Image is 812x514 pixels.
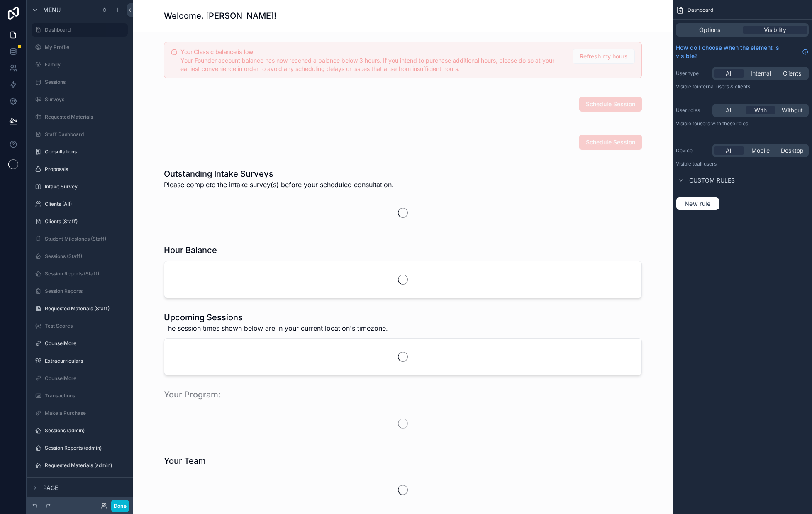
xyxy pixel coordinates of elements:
[32,215,128,228] a: Clients (Staff)
[726,106,732,114] span: All
[32,23,128,37] a: Dashboard
[45,323,126,329] label: Test Scores
[45,462,126,469] label: Requested Materials (admin)
[45,44,126,51] label: My Profile
[726,69,732,78] span: All
[32,110,128,124] a: Requested Materials
[45,27,123,33] label: Dashboard
[699,26,720,34] span: Options
[45,340,126,347] label: CounselMore
[45,201,126,207] label: Clients (All)
[751,146,770,155] span: Mobile
[32,459,128,472] a: Requested Materials (admin)
[676,107,709,114] label: User roles
[45,358,126,364] label: Extracurriculars
[45,183,126,190] label: Intake Survey
[783,69,801,78] span: Clients
[32,197,128,211] a: Clients (All)
[32,76,128,89] a: Sessions
[45,114,126,120] label: Requested Materials
[32,58,128,71] a: Family
[781,146,804,155] span: Desktop
[697,120,748,127] span: Users with these roles
[697,161,717,167] span: all users
[45,61,126,68] label: Family
[32,476,128,490] a: Staff Assignations (admin)
[754,106,767,114] span: With
[45,305,126,312] label: Requested Materials (Staff)
[32,441,128,455] a: Session Reports (admin)
[726,146,732,155] span: All
[32,145,128,158] a: Consultations
[32,267,128,280] a: Session Reports (Staff)
[43,6,61,14] span: Menu
[676,197,719,210] button: New rule
[45,79,126,85] label: Sessions
[32,319,128,333] a: Test Scores
[45,253,126,260] label: Sessions (Staff)
[45,166,126,173] label: Proposals
[32,250,128,263] a: Sessions (Staff)
[676,70,709,77] label: User type
[45,427,126,434] label: Sessions (admin)
[45,131,126,138] label: Staff Dashboard
[164,10,276,22] h1: Welcome, [PERSON_NAME]!
[45,96,126,103] label: Surveys
[45,375,126,382] label: CounselMore
[32,389,128,402] a: Transactions
[32,163,128,176] a: Proposals
[32,285,128,298] a: Session Reports
[45,149,126,155] label: Consultations
[676,44,809,60] a: How do I choose when the element is visible?
[45,270,126,277] label: Session Reports (Staff)
[782,106,803,114] span: Without
[45,410,126,417] label: Make a Purchase
[32,41,128,54] a: My Profile
[111,500,129,512] button: Done
[676,83,809,90] p: Visible to
[676,161,809,167] p: Visible to
[32,180,128,193] a: Intake Survey
[764,26,786,34] span: Visibility
[45,445,126,451] label: Session Reports (admin)
[45,392,126,399] label: Transactions
[676,120,809,127] p: Visible to
[32,128,128,141] a: Staff Dashboard
[32,93,128,106] a: Surveys
[43,484,58,492] span: Page
[751,69,771,78] span: Internal
[32,302,128,315] a: Requested Materials (Staff)
[681,200,714,207] span: New rule
[676,147,709,154] label: Device
[32,232,128,246] a: Student Milestones (Staff)
[689,176,735,185] span: Custom rules
[45,288,126,295] label: Session Reports
[676,44,799,60] span: How do I choose when the element is visible?
[45,236,126,242] label: Student Milestones (Staff)
[32,424,128,437] a: Sessions (admin)
[688,7,713,13] span: Dashboard
[697,83,750,90] span: Internal users & clients
[45,218,126,225] label: Clients (Staff)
